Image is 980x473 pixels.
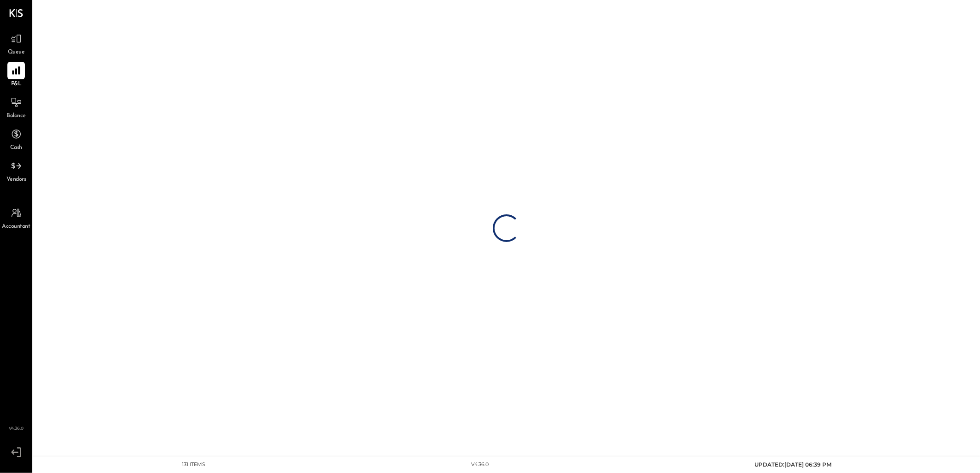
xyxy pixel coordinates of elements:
a: Accountant [0,204,32,231]
a: Balance [0,94,32,120]
div: v 4.36.0 [471,461,489,468]
a: Vendors [0,157,32,184]
a: P&L [0,62,32,89]
span: Cash [10,144,22,152]
a: Queue [0,30,32,57]
div: 131 items [182,461,205,468]
span: UPDATED: [DATE] 06:39 PM [754,461,831,468]
span: Accountant [2,223,30,231]
a: Cash [0,125,32,152]
span: P&L [11,80,22,89]
span: Queue [8,48,25,57]
span: Balance [6,112,26,120]
span: Vendors [6,176,26,184]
